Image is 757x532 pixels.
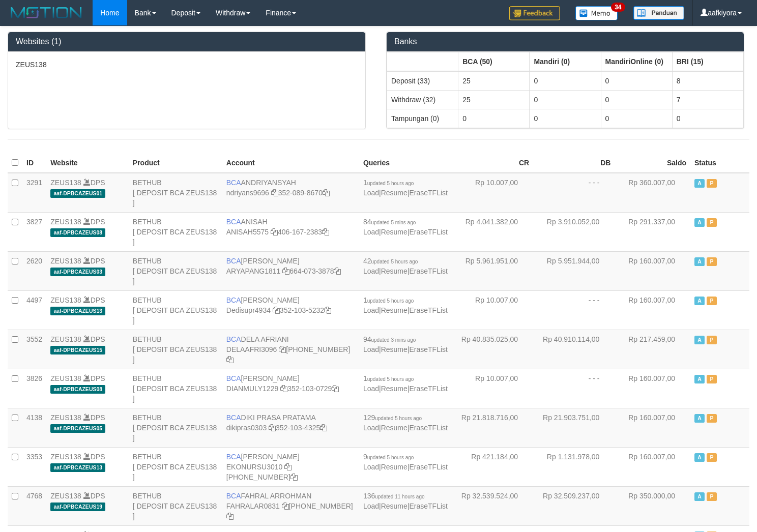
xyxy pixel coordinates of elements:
[50,346,105,354] span: aaf-DPBCAZEUS15
[226,228,269,236] a: ANISAH5575
[50,374,81,382] a: ZEUS138
[363,374,448,393] span: | |
[707,375,717,383] span: Paused
[271,189,278,197] a: Copy ndriyans9696 to clipboard
[46,212,129,251] td: DPS
[707,336,717,344] span: Paused
[22,173,46,213] td: 3291
[50,296,81,304] a: ZEUS138
[363,453,448,471] span: | |
[280,385,287,393] a: Copy DIANMULY1229 to clipboard
[601,109,672,128] td: 0
[8,5,85,20] img: MOTION_logo.png
[694,375,705,383] span: Active
[672,71,743,91] td: 8
[367,376,414,382] span: updated 5 hours ago
[575,6,618,20] img: Button%20Memo.svg
[129,330,222,369] td: BETHUB [ DEPOSIT BCA ZEUS138 ]
[387,71,458,91] td: Deposit (33)
[452,447,533,486] td: Rp 421.184,00
[707,492,717,501] span: Paused
[363,413,422,422] span: 129
[222,369,359,408] td: [PERSON_NAME] 352-103-0729
[50,268,105,276] span: aaf-DPBCAZEUS03
[707,297,717,305] span: Paused
[452,173,533,213] td: Rp 10.007,00
[533,251,615,290] td: Rp 5.951.944,00
[284,463,292,471] a: Copy EKONURSU3010 to clipboard
[363,492,448,510] span: | |
[409,385,447,393] a: EraseTFList
[363,335,448,353] span: | |
[615,447,690,486] td: Rp 160.007,00
[129,447,222,486] td: BETHUB [ DEPOSIT BCA ZEUS138 ]
[694,492,705,501] span: Active
[129,173,222,213] td: BETHUB [ DEPOSIT BCA ZEUS138 ]
[615,486,690,525] td: Rp 350.000,00
[509,6,560,20] img: Feedback.jpg
[363,179,414,187] span: 1
[601,90,672,109] td: 0
[279,345,286,353] a: Copy DELAAFRI3096 to clipboard
[226,345,277,353] a: DELAAFRI3096
[363,424,379,432] a: Load
[363,296,414,304] span: 1
[363,374,414,382] span: 1
[530,90,601,109] td: 0
[46,173,129,213] td: DPS
[322,228,329,236] a: Copy 4061672383 to clipboard
[50,463,105,472] span: aaf-DPBCAZEUS13
[50,218,81,226] a: ZEUS138
[387,109,458,128] td: Tampungan (0)
[533,153,615,173] th: DB
[533,212,615,251] td: Rp 3.910.052,00
[375,416,422,421] span: updated 5 hours ago
[22,447,46,486] td: 3353
[381,502,407,510] a: Resume
[409,424,447,432] a: EraseTFList
[387,52,458,71] th: Group: activate to sort column ascending
[22,408,46,447] td: 4138
[222,290,359,330] td: [PERSON_NAME] 352-103-5232
[694,218,705,227] span: Active
[46,290,129,330] td: DPS
[615,408,690,447] td: Rp 160.007,00
[222,212,359,251] td: ANISAH 406-167-2383
[458,109,530,128] td: 0
[50,385,105,394] span: aaf-DPBCAZEUS08
[633,6,684,20] img: panduan.png
[320,424,327,432] a: Copy 3521034325 to clipboard
[22,290,46,330] td: 4497
[694,297,705,305] span: Active
[222,447,359,486] td: [PERSON_NAME] [PHONE_NUMBER]
[707,453,717,462] span: Paused
[129,486,222,525] td: BETHUB [ DEPOSIT BCA ZEUS138 ]
[222,486,359,525] td: FAHRAL ARROHMAN [PHONE_NUMBER]
[129,212,222,251] td: BETHUB [ DEPOSIT BCA ZEUS138 ]
[363,453,414,461] span: 9
[50,228,105,237] span: aaf-DPBCAZEUS08
[533,447,615,486] td: Rp 1.131.978,00
[615,173,690,213] td: Rp 360.007,00
[290,473,298,481] a: Copy 4062302392 to clipboard
[323,189,330,197] a: Copy 3520898670 to clipboard
[363,257,418,265] span: 42
[615,330,690,369] td: Rp 217.459,00
[363,413,448,432] span: | |
[226,218,241,226] span: BCA
[46,447,129,486] td: DPS
[50,413,81,422] a: ZEUS138
[22,251,46,290] td: 2620
[226,306,271,314] a: Dedisupr4934
[363,218,448,236] span: | |
[533,290,615,330] td: - - -
[226,356,234,364] a: Copy 8692458639 to clipboard
[363,385,379,393] a: Load
[409,228,447,236] a: EraseTFList
[530,52,601,71] th: Group: activate to sort column ascending
[694,257,705,266] span: Active
[409,267,447,275] a: EraseTFList
[222,251,359,290] td: [PERSON_NAME] 664-073-3878
[129,290,222,330] td: BETHUB [ DEPOSIT BCA ZEUS138 ]
[226,296,241,304] span: BCA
